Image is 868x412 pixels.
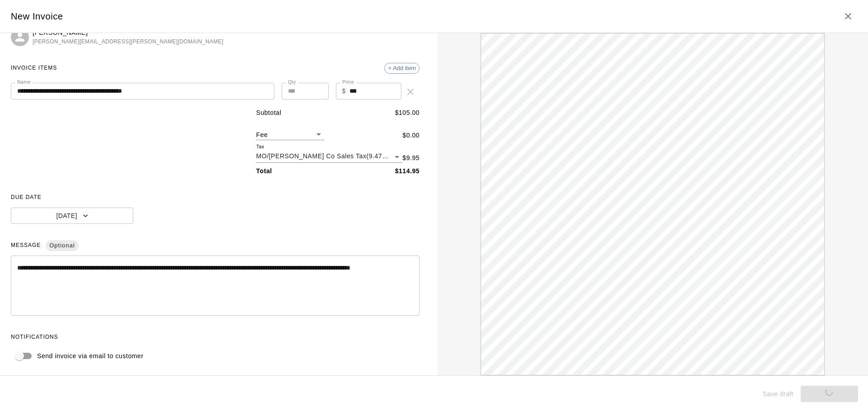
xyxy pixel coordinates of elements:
label: Price [342,79,354,85]
span: MESSAGE [11,238,420,253]
b: Total [256,167,272,175]
span: Optional [46,238,78,254]
label: Tax [256,143,264,150]
span: INVOICE ITEMS [11,61,57,76]
p: Subtotal [256,108,282,118]
span: DUE DATE [11,190,420,205]
span: + Add item [385,65,419,71]
p: $ 105.00 [395,108,420,118]
span: NOTIFICATIONS [11,330,420,345]
button: Close [839,7,857,25]
div: MO/[PERSON_NAME] Co Sales Tax ( 9.475 %) [256,151,403,163]
h5: New Invoice [11,10,63,23]
p: $ [342,86,346,96]
p: $ 0.00 [402,131,420,140]
p: $ 9.95 [402,153,420,163]
button: [DATE] [11,208,133,224]
span: [PERSON_NAME][EMAIL_ADDRESS][PERSON_NAME][DOMAIN_NAME] [33,38,223,47]
label: Qty [288,79,296,85]
label: Name [17,79,31,85]
p: [PERSON_NAME] [33,28,223,38]
p: Send invoice via email to customer [37,351,143,361]
b: $ 114.95 [395,167,420,175]
div: + Add item [384,63,420,74]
